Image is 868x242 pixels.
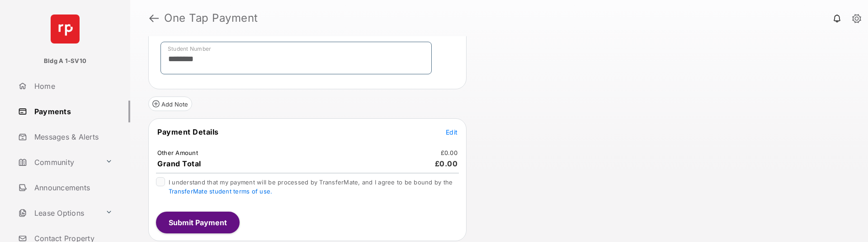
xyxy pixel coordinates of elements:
span: £0.00 [435,159,458,168]
span: Payment Details [157,127,219,136]
a: Home [14,75,130,97]
strong: One Tap Payment [164,13,258,24]
a: Announcements [14,177,130,198]
span: Edit [446,128,458,136]
img: svg+xml;base64,PHN2ZyB4bWxucz0iaHR0cDovL3d3dy53My5vcmcvMjAwMC9zdmciIHdpZHRoPSI2NCIgaGVpZ2h0PSI2NC... [51,15,80,44]
a: TransferMate student terms of use. [169,188,272,195]
p: Bldg A 1-SV10 [44,57,86,66]
a: Messages & Alerts [14,126,130,148]
button: Add Note [148,97,192,111]
a: Community [14,151,102,173]
span: I understand that my payment will be processed by TransferMate, and I agree to be bound by the [169,179,453,195]
button: Submit Payment [156,212,240,233]
td: £0.00 [440,149,458,157]
a: Lease Options [14,202,102,224]
a: Payments [14,101,130,122]
button: Edit [446,127,458,136]
span: Grand Total [157,159,201,168]
td: Other Amount [157,149,198,157]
